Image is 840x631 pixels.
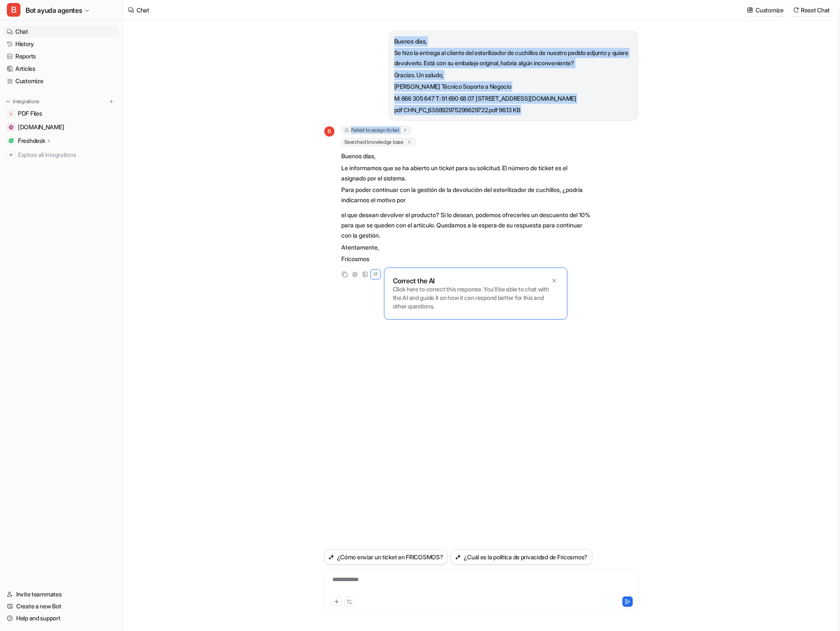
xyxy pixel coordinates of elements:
[18,123,64,131] span: [DOMAIN_NAME]
[9,111,14,116] img: PDF Files
[394,81,633,92] p: [PERSON_NAME] Técnico Soporte a Negocio
[18,109,42,118] span: PDF Files
[3,121,119,133] a: www.fricosmos.com[DOMAIN_NAME]
[5,99,11,105] img: expand menu
[18,137,45,145] p: Freshdesk
[3,149,119,161] a: Explore all integrations
[3,600,119,612] a: Create a new Bot
[394,36,633,47] p: Buenos días,
[3,108,119,119] a: PDF FilesPDF Files
[341,163,591,183] p: Le informamos que se ha abierto un ticket para su solicitud. El número de ticket es el asignado p...
[18,148,116,162] span: Explore all integrations
[756,6,783,15] p: Customize
[324,126,334,137] span: B
[9,138,14,143] img: Freshdesk
[393,276,435,285] p: Correct the AI
[393,285,558,311] p: Click here to correct this response. You'll be able to chat with the AI and guide it on how it ca...
[451,550,592,564] button: ¿Cuál es la política de privacidad de Fricosmos?
[3,97,42,106] button: Integrations
[341,254,591,264] p: Fricosmos
[3,50,119,62] a: Reports
[7,3,20,17] span: B
[137,6,149,15] div: Chat
[341,210,591,241] p: el que desean devolver el producto? Si lo desean, podemos ofrecerles un descuento del 10% para qu...
[13,98,39,105] p: Integrations
[26,4,82,16] span: Bot ayuda agentes
[3,26,119,38] a: Chat
[341,126,411,134] span: Failed to assign ticket
[747,7,753,13] img: customize
[341,185,591,205] p: Para poder continuar con la gestión de la devolución del esterilizador de cuchillos, ¿podría indi...
[394,48,633,68] p: Se hizo la entrega al cliente del esterilizador de cuchillos de nuestro pedido adjunto y quiere d...
[791,4,833,16] button: Reset Chat
[341,138,416,146] span: Searched knowledge base
[744,4,787,16] button: Customize
[3,75,119,87] a: Customize
[7,151,15,159] img: explore all integrations
[9,125,14,130] img: www.fricosmos.com
[793,7,799,13] img: reset
[394,70,633,80] p: Gracias. Un saludo,
[3,38,119,50] a: History
[3,588,119,600] a: Invite teammates
[341,151,591,161] p: Buenos días,
[3,612,119,624] a: Help and support
[108,99,114,105] img: menu_add.svg
[3,63,119,75] a: Articles
[341,242,591,253] p: Atentamente,
[394,105,633,115] p: pdf CHN_PC_638892975299629722.pdf 96.13 KB
[394,93,633,104] p: M: 666 305 647 T: 91 690 68 07 [STREET_ADDRESS][DOMAIN_NAME]
[324,550,448,564] button: ¿Cómo enviar un ticket en FRICOSMOS?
